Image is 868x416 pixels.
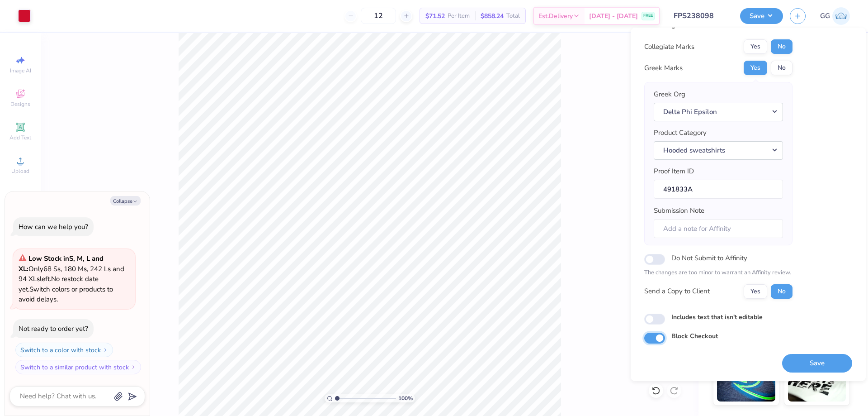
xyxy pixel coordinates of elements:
[131,364,136,370] img: Switch to a similar product with stock
[19,274,99,294] span: No restock date yet.
[10,100,30,108] span: Designs
[654,206,704,216] label: Submission Note
[15,360,141,374] button: Switch to a similar product with stock
[103,347,108,353] img: Switch to a color with stock
[589,11,638,21] span: [DATE] - [DATE]
[425,11,445,21] span: $71.52
[643,13,653,19] span: FREE
[654,219,783,239] input: Add a note for Affinity
[19,254,104,273] strong: Low Stock in S, M, L and XL :
[506,11,520,21] span: Total
[448,11,470,21] span: Per Item
[654,141,783,160] button: Hooded sweatshirts
[644,63,683,73] div: Greek Marks
[671,331,718,341] label: Block Checkout
[481,11,504,21] span: $858.24
[820,7,850,25] a: GG
[740,8,783,24] button: Save
[19,254,124,304] span: Only 68 Ss, 180 Ms, 242 Ls and 94 XLs left. Switch colors or products to avoid delays.
[667,7,733,25] input: Untitled Design
[10,67,31,74] span: Image AI
[744,284,767,299] button: Yes
[398,394,413,402] span: 100 %
[644,286,710,296] div: Send a Copy to Client
[771,61,793,75] button: No
[15,343,113,357] button: Switch to a color with stock
[654,89,685,100] label: Greek Org
[644,268,793,277] p: The changes are too minor to warrant an Affinity review.
[832,7,850,25] img: Gerson Garcia
[744,61,767,75] button: Yes
[782,354,852,373] button: Save
[744,39,767,54] button: Yes
[654,103,783,121] button: Delta Phi Epsilon
[11,167,29,175] span: Upload
[820,11,830,21] span: GG
[538,11,573,21] span: Est. Delivery
[361,8,396,24] input: – –
[110,196,141,206] button: Collapse
[644,42,694,52] div: Collegiate Marks
[9,134,31,141] span: Add Text
[671,252,747,264] label: Do Not Submit to Affinity
[771,39,793,54] button: No
[654,166,694,177] label: Proof Item ID
[671,312,763,322] label: Includes text that isn't editable
[19,324,88,333] div: Not ready to order yet?
[19,222,88,231] div: How can we help you?
[654,128,707,138] label: Product Category
[771,284,793,299] button: No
